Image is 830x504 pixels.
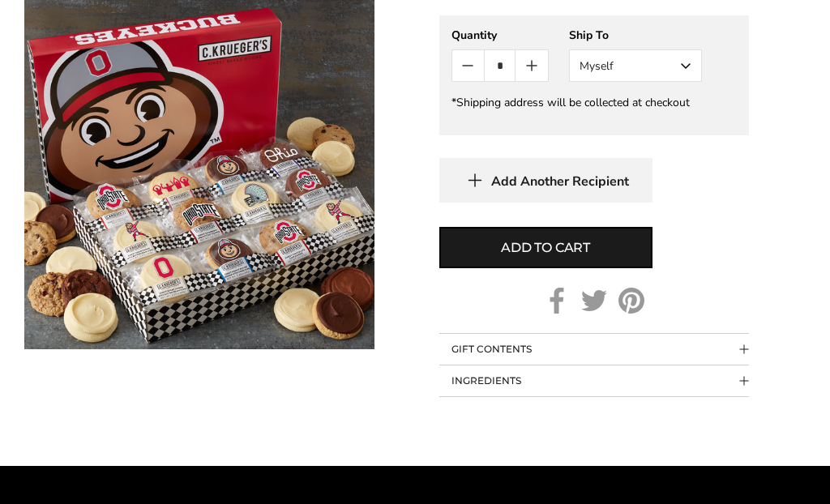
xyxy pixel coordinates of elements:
[516,50,547,81] button: Count plus
[439,227,652,268] button: Add to cart
[451,95,737,110] div: *Shipping address will be collected at checkout
[501,238,590,258] span: Add to cart
[569,49,702,82] button: Myself
[451,28,549,43] div: Quantity
[439,334,749,365] button: Collapsible block button
[439,158,652,203] button: Add Another Recipient
[484,50,516,81] input: Quantity
[13,442,168,491] iframe: Sign Up via Text for Offers
[452,50,484,81] button: Count minus
[581,288,607,314] a: Twitter
[544,288,570,314] a: Facebook
[569,28,702,43] div: Ship To
[439,365,749,396] button: Collapsible block button
[439,15,749,135] gfm-form: New recipient
[491,173,629,190] span: Add Another Recipient
[618,288,644,314] a: Pinterest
